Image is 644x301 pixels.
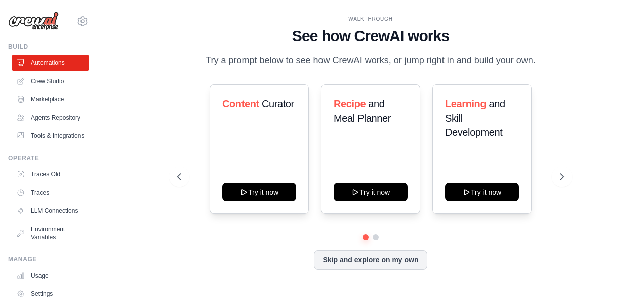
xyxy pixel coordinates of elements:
span: Content [222,98,259,109]
span: Learning [445,98,486,109]
a: Environment Variables [12,221,89,245]
button: Try it now [222,183,296,201]
button: Try it now [334,183,408,201]
a: Traces Old [12,166,89,182]
div: Build [8,43,89,51]
a: Tools & Integrations [12,128,89,144]
h1: See how CrewAI works [177,27,565,45]
a: Marketplace [12,91,89,107]
a: Usage [12,268,89,284]
div: Manage [8,255,89,264]
a: Automations [12,55,89,71]
iframe: Chat Widget [593,252,644,301]
p: Try a prompt below to see how CrewAI works, or jump right in and build your own. [200,53,541,68]
span: Recipe [334,98,366,109]
div: WALKTHROUGH [177,15,565,23]
a: Agents Repository [12,109,89,126]
span: and Skill Development [445,98,505,138]
button: Skip and explore on my own [314,250,427,270]
a: Crew Studio [12,73,89,89]
img: Logo [8,12,59,31]
a: Traces [12,184,89,201]
button: Try it now [445,183,519,201]
a: LLM Connections [12,203,89,219]
div: Operate [8,154,89,162]
span: Curator [262,98,294,109]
